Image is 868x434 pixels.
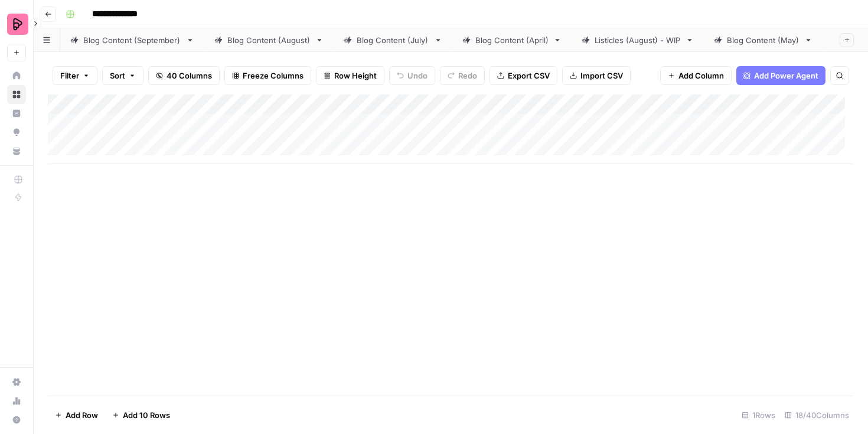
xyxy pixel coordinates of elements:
[508,70,550,81] span: Export CSV
[148,66,220,85] button: 40 Columns
[227,34,311,46] div: Blog Content (August)
[334,28,452,52] a: Blog Content (July)
[440,66,485,85] button: Redo
[224,66,311,85] button: Freeze Columns
[48,406,105,425] button: Add Row
[66,409,98,421] span: Add Row
[754,70,818,81] span: Add Power Agent
[7,104,26,123] a: Insights
[736,66,825,85] button: Add Power Agent
[83,34,181,46] div: Blog Content (September)
[737,406,780,425] div: 1 Rows
[102,66,143,85] button: Sort
[7,391,26,410] a: Usage
[780,406,854,425] div: 18/40 Columns
[389,66,435,85] button: Undo
[572,28,704,52] a: Listicles (August) - WIP
[458,70,477,81] span: Redo
[7,123,26,142] a: Opportunities
[475,34,549,46] div: Blog Content (April)
[60,28,204,52] a: Blog Content (September)
[7,142,26,161] a: Your Data
[678,70,724,81] span: Add Column
[727,34,800,46] div: Blog Content (May)
[105,406,177,425] button: Add 10 Rows
[167,70,212,81] span: 40 Columns
[490,66,557,85] button: Export CSV
[452,28,572,52] a: Blog Content (April)
[7,373,26,391] a: Settings
[243,70,304,81] span: Freeze Columns
[60,70,79,81] span: Filter
[7,85,26,104] a: Browse
[7,9,26,39] button: Workspace: Preply
[7,14,28,35] img: Preply Logo
[562,66,631,85] button: Import CSV
[7,66,26,85] a: Home
[204,28,334,52] a: Blog Content (August)
[580,70,623,81] span: Import CSV
[7,410,26,429] button: Help + Support
[123,409,170,421] span: Add 10 Rows
[660,66,732,85] button: Add Column
[407,70,428,81] span: Undo
[53,66,97,85] button: Filter
[110,70,125,81] span: Sort
[357,34,429,46] div: Blog Content (July)
[316,66,384,85] button: Row Height
[595,34,681,46] div: Listicles (August) - WIP
[334,70,377,81] span: Row Height
[704,28,823,52] a: Blog Content (May)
